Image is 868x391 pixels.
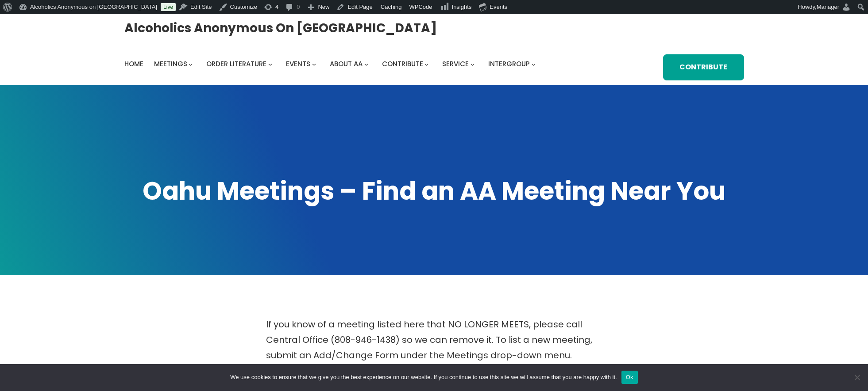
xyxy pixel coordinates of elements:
a: Meetings [154,58,187,70]
a: Contribute [663,54,744,80]
span: Events [286,59,310,68]
span: Intergroup [488,59,530,68]
span: Insights [452,4,472,10]
a: Events [286,58,310,70]
a: Service [442,58,469,70]
button: Intergroup submenu [532,62,536,66]
a: Intergroup [488,58,530,70]
a: Alcoholics Anonymous on [GEOGRAPHIC_DATA] [124,17,437,39]
span: Service [442,59,469,68]
button: Events submenu [312,62,316,66]
button: Ok [621,371,638,384]
span: About AA [330,59,363,68]
span: No [853,373,861,382]
button: Meetings submenu [189,62,193,66]
p: If you know of a meeting listed here that NO LONGER MEETS, please call Central Office (808-946-14... [266,317,602,363]
a: Live [161,3,176,11]
a: About AA [330,58,363,70]
span: Manager [817,4,839,10]
span: Contribute [382,59,423,68]
a: Contribute [382,58,423,70]
span: Home [124,59,143,68]
h1: Oahu Meetings – Find an AA Meeting Near You [124,175,744,208]
span: Order Literature [206,59,266,68]
button: Order Literature submenu [268,62,272,66]
button: Contribute submenu [424,62,428,66]
span: We use cookies to ensure that we give you the best experience on our website. If you continue to ... [230,373,617,382]
button: About AA submenu [364,62,368,66]
nav: Intergroup [124,58,539,70]
button: Service submenu [471,62,475,66]
span: Meetings [154,59,187,68]
a: Home [124,58,143,70]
